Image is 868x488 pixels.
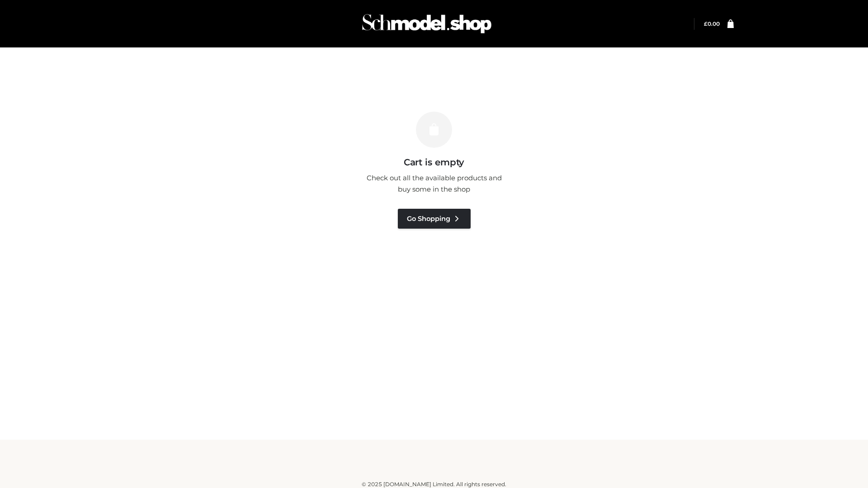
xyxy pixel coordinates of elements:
[359,6,495,42] img: Schmodel Admin 964
[704,20,720,27] a: £0.00
[398,209,471,229] a: Go Shopping
[704,20,720,27] bdi: 0.00
[704,20,708,27] span: £
[362,172,506,195] p: Check out all the available products and buy some in the shop
[155,157,713,168] h3: Cart is empty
